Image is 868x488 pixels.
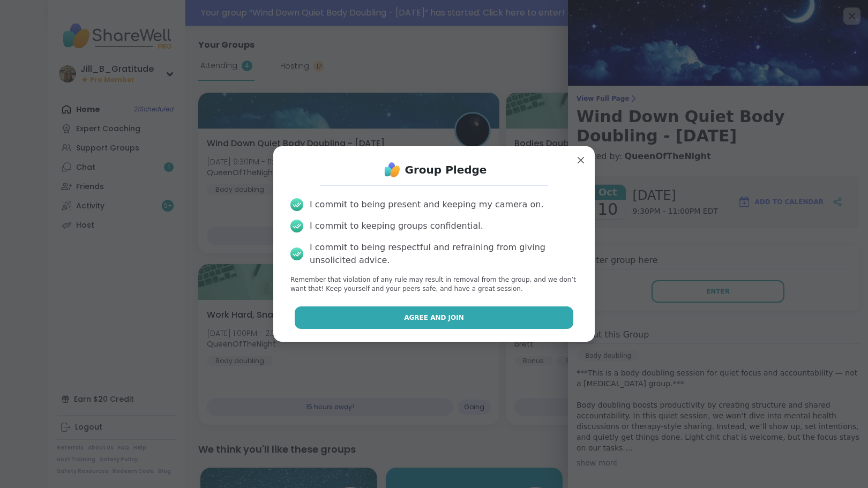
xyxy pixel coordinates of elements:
[405,162,487,177] h1: Group Pledge
[310,220,483,232] div: I commit to keeping groups confidential.
[310,198,543,211] div: I commit to being present and keeping my camera on.
[295,306,574,329] button: Agree and Join
[404,313,464,322] span: Agree and Join
[290,275,578,294] p: Remember that violation of any rule may result in removal from the group, and we don’t want that!...
[381,159,403,181] img: ShareWell Logo
[310,241,578,267] div: I commit to being respectful and refraining from giving unsolicited advice.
